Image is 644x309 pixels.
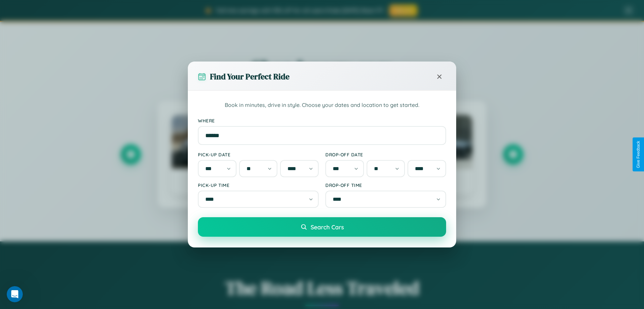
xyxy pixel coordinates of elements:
[311,223,344,231] span: Search Cars
[198,101,446,110] p: Book in minutes, drive in style. Choose your dates and location to get started.
[198,217,446,237] button: Search Cars
[325,152,446,157] label: Drop-off Date
[210,71,289,82] h3: Find Your Perfect Ride
[325,182,446,188] label: Drop-off Time
[198,118,446,123] label: Where
[198,152,319,157] label: Pick-up Date
[198,182,319,188] label: Pick-up Time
